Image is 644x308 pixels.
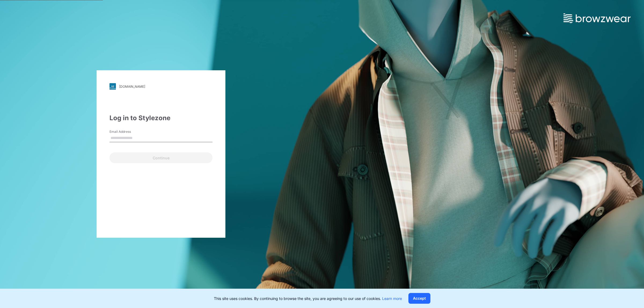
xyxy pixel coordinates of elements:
[408,293,430,304] button: Accept
[109,129,147,134] label: Email Address
[109,83,213,90] a: [DOMAIN_NAME]
[109,113,213,123] div: Log in to Stylezone
[563,13,631,23] img: browzwear-logo.73288ffb.svg
[214,296,402,301] p: This site uses cookies. By continuing to browse the site, you are agreeing to our use of cookies.
[119,85,145,89] div: [DOMAIN_NAME]
[109,83,116,90] img: svg+xml;base64,PHN2ZyB3aWR0aD0iMjgiIGhlaWdodD0iMjgiIHZpZXdCb3g9IjAgMCAyOCAyOCIgZmlsbD0ibm9uZSIgeG...
[382,296,402,301] a: Learn more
